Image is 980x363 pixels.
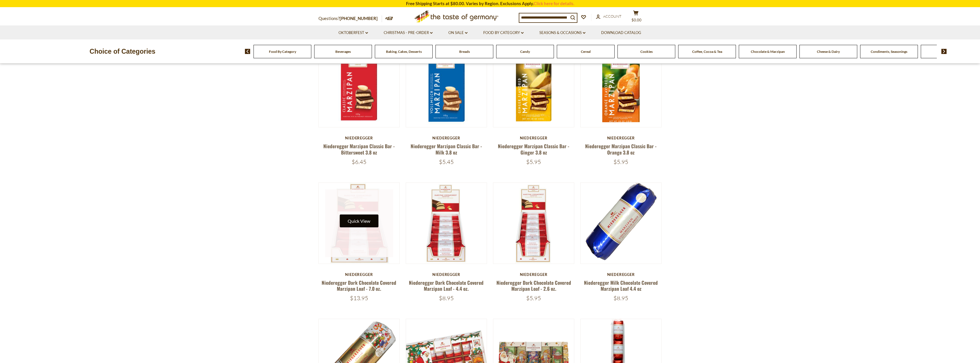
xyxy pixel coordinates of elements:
[498,143,569,156] a: Niederegger Marzipan Classic Bar - Ginger 3.8 oz
[539,30,585,36] a: Seasons & Occasions
[335,49,351,54] a: Beverages
[692,49,722,54] a: Coffee, Cocoa & Tea
[520,49,530,54] a: Candy
[340,16,378,21] a: [PHONE_NUMBER]
[340,214,378,227] button: Quick View
[534,1,574,6] a: Click here for details.
[411,143,482,156] a: Niederegger Marzipan Classic Bar - Milk 3.8 oz
[406,136,487,140] div: Niederegger
[585,143,657,156] a: Niederegger Marzipan Classic Bar - Orange 3.8 oz
[322,279,396,292] a: Niederegger Dark Chocolate Covered Marzipan Loaf - 7.0 oz.
[245,49,250,54] img: previous arrow
[613,158,628,165] span: $5.95
[409,279,484,292] a: Niederegger Dark Chocolate Covered Marzipan Loaf - 4.4 oz.
[493,272,575,277] div: Niederegger
[640,49,653,54] a: Cookies
[584,279,658,292] a: Niederegger Milk Chocolate Covered Marzipan Loaf 4.4 oz
[318,15,382,22] p: Questions?
[580,272,662,277] div: Niederegger
[269,49,296,54] a: Food By Category
[581,49,591,54] a: Cereal
[941,49,947,54] img: next arrow
[483,30,524,36] a: Food By Category
[601,30,641,36] a: Download Catalog
[323,143,395,156] a: Niederegger Marzipan Classic Bar - Bittersweet 3.8 oz
[526,294,541,302] span: $5.95
[493,183,574,264] img: Niederegger
[596,13,621,20] a: Account
[448,30,468,36] a: On Sale
[751,49,785,54] a: Chocolate & Marzipan
[439,158,454,165] span: $5.45
[319,183,400,264] img: Niederegger
[493,136,575,140] div: Niederegger
[603,14,621,19] span: Account
[406,183,487,264] img: Niederegger
[386,49,422,54] a: Baking, Cakes, Desserts
[439,294,454,302] span: $8.95
[631,18,642,22] span: $0.00
[318,136,400,140] div: Niederegger
[384,30,433,36] a: Christmas - PRE-ORDER
[817,49,840,54] a: Cheese & Dairy
[580,136,662,140] div: Niederegger
[406,46,487,127] img: Niederegger
[627,10,645,25] button: $0.00
[459,49,470,54] a: Breads
[352,158,367,165] span: $6.45
[526,158,541,165] span: $5.95
[318,272,400,277] div: Niederegger
[613,294,628,302] span: $8.95
[406,272,487,277] div: Niederegger
[496,279,571,292] a: Niederegger Dark Chocolate Covered Marzipan Loaf - 2.6 oz.
[581,183,662,264] img: Niederegger
[493,46,574,127] img: Niederegger
[350,294,368,302] span: $13.95
[871,49,907,54] a: Condiments, Seasonings
[319,46,400,127] img: Niederegger
[338,30,368,36] a: Oktoberfest
[581,46,662,127] img: Niederegger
